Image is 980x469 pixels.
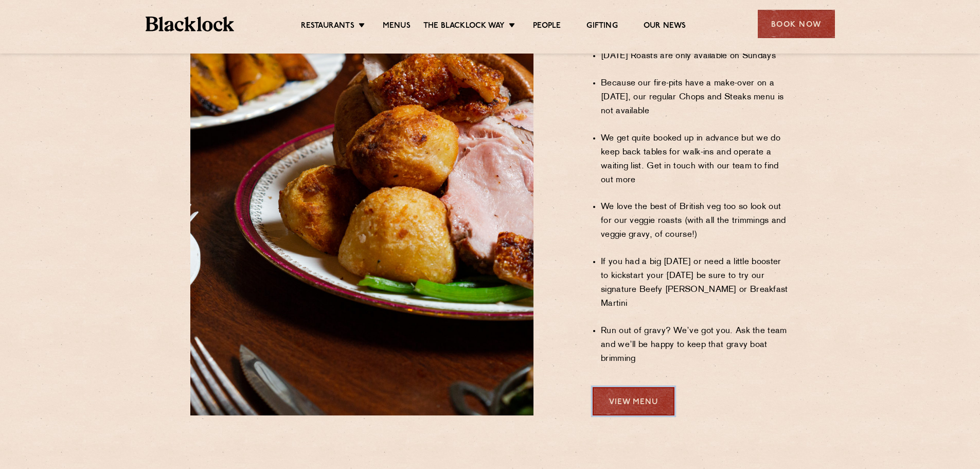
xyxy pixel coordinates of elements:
li: Because our fire-pits have a make-over on a [DATE], our regular Chops and Steaks menu is not avai... [601,77,790,118]
a: Gifting [586,21,617,32]
a: Our News [644,21,686,32]
li: If you had a big [DATE] or need a little booster to kickstart your [DATE] be sure to try our sign... [601,255,790,311]
a: Menus [383,21,411,32]
li: Run out of gravy? We’ve got you. Ask the team and we’ll be happy to keep that gravy boat brimming [601,324,790,366]
a: View Menu [593,387,674,415]
a: People [533,21,561,32]
li: [DATE] Roasts are only available on Sundays [601,49,790,63]
div: Book Now [758,10,835,38]
li: We love the best of British veg too so look out for our veggie roasts (with all the trimmings and... [601,200,790,242]
a: The Blacklock Way [423,21,505,32]
a: Restaurants [301,21,354,32]
img: BL_Textured_Logo-footer-cropped.svg [146,16,235,31]
li: We get quite booked up in advance but we do keep back tables for walk-ins and operate a waiting l... [601,132,790,187]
